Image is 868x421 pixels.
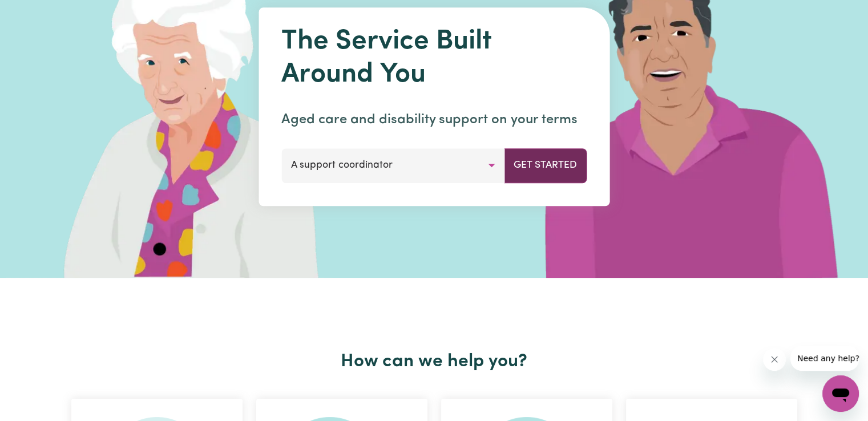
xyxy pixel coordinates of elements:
h2: How can we help you? [64,351,804,373]
iframe: Button to launch messaging window [822,375,859,412]
p: Aged care and disability support on your terms [281,110,587,130]
iframe: Close message [763,348,786,371]
button: A support coordinator [281,148,504,183]
iframe: Message from company [790,346,859,371]
button: Get Started [504,148,587,183]
h1: The Service Built Around You [281,26,587,91]
span: Need any help? [7,8,69,17]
